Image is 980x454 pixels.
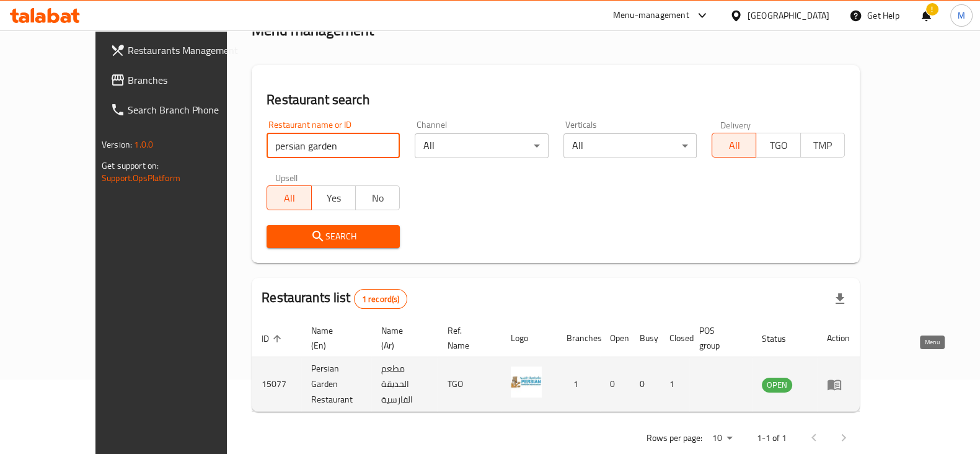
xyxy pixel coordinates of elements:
[806,136,840,154] span: TMP
[311,323,356,353] span: Name (En)
[102,170,180,186] a: Support.OpsPlatform
[415,133,548,158] div: All
[354,289,408,309] div: Total records count
[720,120,751,129] label: Delivery
[100,35,259,65] a: Restaurants Management
[128,102,249,117] span: Search Branch Phone
[501,319,557,357] th: Logo
[437,357,501,412] td: TGO
[276,229,390,244] span: Search
[757,430,787,446] p: 1-1 of 1
[600,357,630,412] td: 0
[381,323,422,353] span: Name (Ar)
[134,136,153,153] span: 1.0.0
[699,323,737,353] span: POS group
[958,9,965,22] span: M
[800,133,845,158] button: TMP
[275,173,298,182] label: Upsell
[761,136,795,154] span: TGO
[355,293,407,305] span: 1 record(s)
[252,20,374,40] h2: Menu management
[630,319,660,357] th: Busy
[267,91,845,109] h2: Restaurant search
[762,331,802,346] span: Status
[355,185,400,210] button: No
[128,73,249,87] span: Branches
[511,367,542,398] img: Persian Garden Restaurant
[100,95,259,125] a: Search Branch Phone
[756,133,800,158] button: TGO
[647,430,702,446] p: Rows per page:
[825,284,855,314] div: Export file
[267,185,311,210] button: All
[267,225,400,248] button: Search
[272,189,306,207] span: All
[762,378,792,392] span: OPEN
[262,288,407,309] h2: Restaurants list
[817,319,860,357] th: Action
[447,323,486,353] span: Ref. Name
[262,331,285,346] span: ID
[317,189,351,207] span: Yes
[252,357,301,412] td: 15077
[613,8,689,23] div: Menu-management
[630,357,660,412] td: 0
[100,65,259,95] a: Branches
[660,319,689,357] th: Closed
[361,189,395,207] span: No
[707,429,737,448] div: Rows per page:
[128,43,249,58] span: Restaurants Management
[712,133,756,158] button: All
[102,136,132,153] span: Version:
[717,136,751,154] span: All
[600,319,630,357] th: Open
[748,9,829,22] div: [GEOGRAPHIC_DATA]
[301,357,371,412] td: Persian Garden Restaurant
[371,357,437,412] td: مطعم الحديقة الفارسية
[102,158,159,174] span: Get support on:
[267,133,400,158] input: Search for restaurant name or ID..
[557,319,600,357] th: Branches
[311,185,356,210] button: Yes
[660,357,689,412] td: 1
[563,133,697,158] div: All
[557,357,600,412] td: 1
[252,319,860,412] table: enhanced table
